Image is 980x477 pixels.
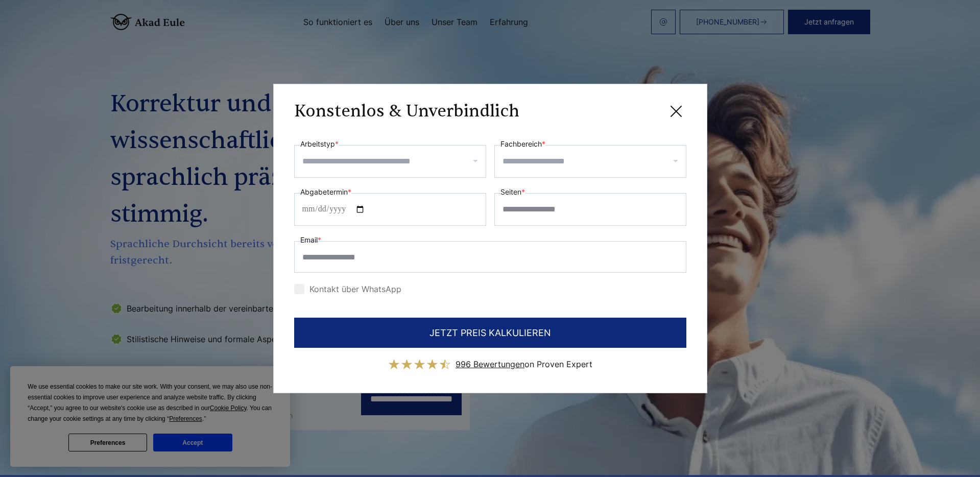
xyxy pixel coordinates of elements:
label: Fachbereich [500,138,545,150]
h3: Konstenlos & Unverbindlich [294,101,519,122]
button: JETZT PREIS KALKULIEREN [294,318,686,348]
label: Kontakt über WhatsApp [294,284,401,294]
label: Email [300,234,321,246]
label: Abgabetermin [300,186,351,198]
span: 996 Bewertungen [456,359,524,369]
label: Arbeitstyp [300,138,339,150]
label: Seiten [500,186,525,198]
div: on Proven Expert [456,356,592,372]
